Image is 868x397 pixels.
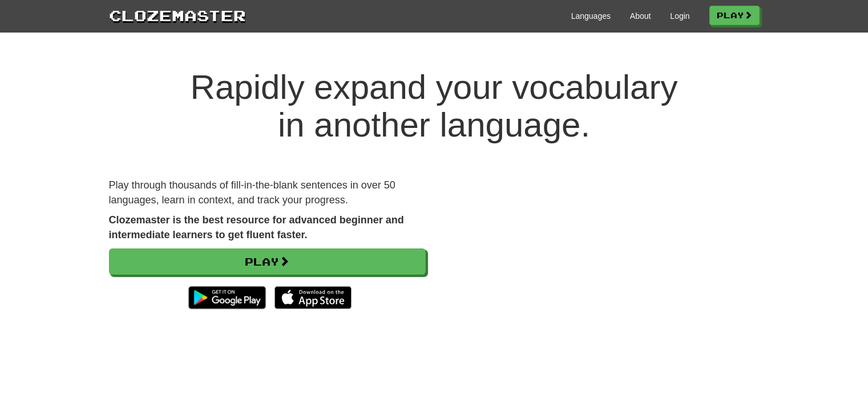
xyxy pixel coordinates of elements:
[571,10,611,22] a: Languages
[183,280,271,315] img: Get it on Google Play
[109,178,426,207] p: Play through thousands of fill-in-the-blank sentences in over 50 languages, learn in context, and...
[709,6,760,25] a: Play
[670,10,689,22] a: Login
[109,214,404,240] strong: Clozemaster is the best resource for advanced beginner and intermediate learners to get fluent fa...
[274,286,352,309] img: Download_on_the_App_Store_Badge_US-UK_135x40-25178aeef6eb6b83b96f5f2d004eda3bffbb37122de64afbaef7...
[630,10,651,22] a: About
[109,5,246,26] a: Clozemaster
[109,248,426,275] a: Play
